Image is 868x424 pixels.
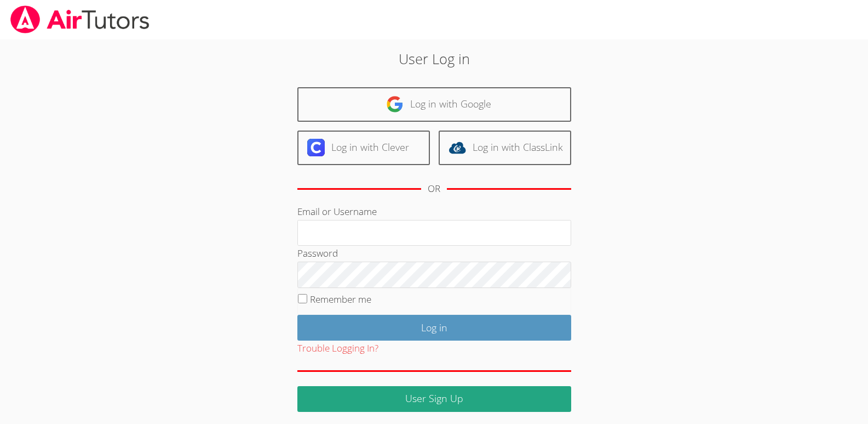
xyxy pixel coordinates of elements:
[297,341,378,357] button: Trouble Logging In?
[428,181,440,197] div: OR
[297,386,571,412] a: User Sign Up
[297,205,377,218] label: Email or Username
[297,131,430,165] a: Log in with Clever
[439,131,571,165] a: Log in with ClassLink
[297,247,338,259] label: Password
[307,139,325,156] img: clever-logo-6eab21bc6e7a338710f1a6ff85c0baf02591cd810cc4098c63d3a4b26e2feb20.svg
[386,95,404,113] img: google-logo-50288ca7cdecda66e5e0955fdab243c47b7ad437acaf1139b6f446037453330a.svg
[310,293,371,306] label: Remember me
[200,48,669,69] h2: User Log in
[297,315,571,341] input: Log in
[9,5,151,33] img: airtutors_banner-c4298cdbf04f3fff15de1276eac7730deb9818008684d7c2e4769d2f7ddbe033.png
[449,139,466,156] img: classlink-logo-d6bb404cc1216ec64c9a2012d9dc4662098be43eaf13dc465df04b49fa7ab582.svg
[297,87,571,122] a: Log in with Google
